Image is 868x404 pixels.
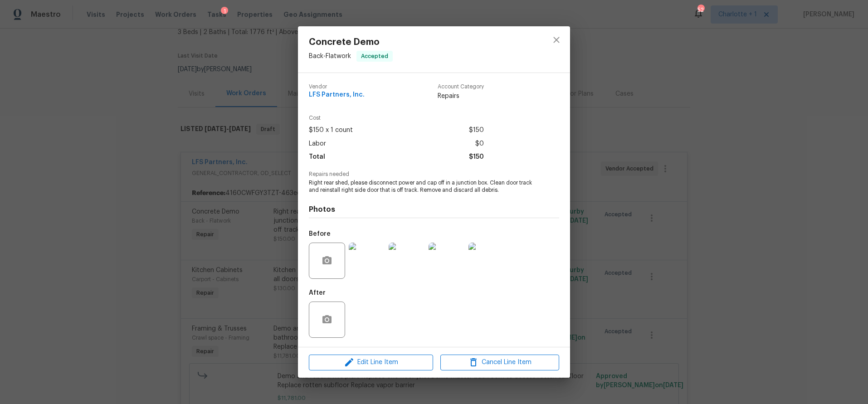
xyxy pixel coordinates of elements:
div: 1 [221,7,228,16]
button: Edit Line Item [309,355,433,370]
span: Vendor [309,84,365,90]
h4: Photos [309,205,559,214]
span: Edit Line Item [312,357,430,368]
span: Repairs [438,92,484,101]
span: Accepted [357,52,392,61]
h5: Before [309,231,331,237]
span: Labor [309,137,326,151]
button: close [546,29,567,51]
h5: After [309,290,326,296]
span: $150 [469,151,484,164]
span: Back - Flatwork [309,53,351,59]
span: Cost [309,115,484,121]
span: Right rear shed, please disconnect power and cap off in a junction box. Clean door track and rein... [309,179,534,195]
span: LFS Partners, Inc. [309,92,365,98]
span: $0 [475,137,484,151]
span: $150 x 1 count [309,124,353,137]
button: Cancel Line Item [440,355,559,370]
span: $150 [469,124,484,137]
span: Account Category [438,84,484,90]
span: Concrete Demo [309,37,393,47]
span: Repairs needed [309,171,559,177]
div: 52 [697,5,704,15]
span: Cancel Line Item [443,357,556,368]
span: Total [309,151,325,164]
